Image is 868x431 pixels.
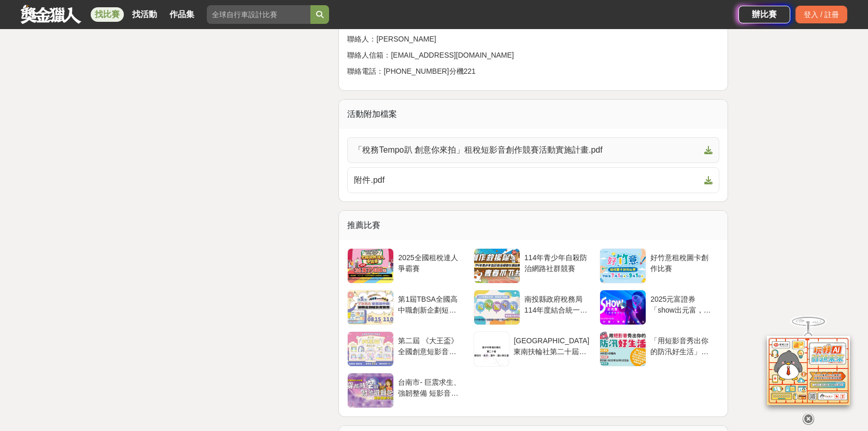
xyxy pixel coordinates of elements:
a: 第1屆TBSA全國高中職創新企劃短影音競賽 [347,290,467,325]
div: 2025全國租稅達人爭霸賽 [398,252,463,272]
a: 作品集 [165,7,198,22]
p: 聯絡人：[PERSON_NAME] [347,34,719,45]
div: 「用短影音秀出你的防汛好生活」徵件 [650,335,715,355]
a: 找比賽 [91,7,124,22]
div: 好竹意租稅圖卡創作比賽 [650,252,715,272]
div: 台南市- 巨震求生、強韌整備 短影音比賽 [398,377,463,397]
div: 第二屆 《大王盃》全國創意短影音競賽 [398,335,463,355]
span: 「稅務Tempo趴 創意你來拍」租稅短影音創作競賽活動實施計畫.pdf [354,144,700,156]
div: 第1屆TBSA全國高中職創新企劃短影音競賽 [398,294,463,314]
a: 好竹意租稅圖卡創作比賽 [600,248,719,284]
a: 2025元富證券「show出元富，理財更有Fu！」影音競賽活動 [600,290,719,325]
div: 活動附加檔案 [339,100,728,129]
a: 114年青少年自殺防治網路社群競賽 [474,248,593,284]
a: 辦比賽 [738,6,790,23]
a: 2025全國租稅達人爭霸賽 [347,248,467,284]
a: 「用短影音秀出你的防汛好生活」徵件 [600,331,719,367]
a: 南投縣政府稅務局114年度結合統一發票推行辦理「投稅圖卡戰」租稅圖卡創作比賽 [474,290,593,325]
input: 全球自行車設計比賽 [207,5,310,24]
div: 登入 / 註冊 [795,6,847,23]
a: [GEOGRAPHIC_DATA]東南扶輪社第二十屆全國大專院校、高中、國中、國小學生書法比賽 [474,331,593,367]
p: 聯絡人信箱：[EMAIL_ADDRESS][DOMAIN_NAME] [347,50,719,61]
div: 2025元富證券「show出元富，理財更有Fu！」影音競賽活動 [650,294,715,314]
a: 附件.pdf [347,167,719,193]
div: [GEOGRAPHIC_DATA]東南扶輪社第二十屆全國大專院校、高中、國中、國小學生書法比賽 [514,335,589,355]
a: 「稅務Tempo趴 創意你來拍」租稅短影音創作競賽活動實施計畫.pdf [347,137,719,163]
div: 推薦比賽 [339,211,728,240]
div: 114年青少年自殺防治網路社群競賽 [524,252,589,272]
p: 聯絡電話：[PHONE_NUMBER]分機221 [347,66,719,77]
span: 附件.pdf [354,174,700,186]
a: 找活動 [128,7,161,22]
img: d2146d9a-e6f6-4337-9592-8cefde37ba6b.png [767,332,850,401]
a: 台南市- 巨震求生、強韌整備 短影音比賽 [347,373,467,408]
a: 第二屆 《大王盃》全國創意短影音競賽 [347,331,467,367]
div: 南投縣政府稅務局114年度結合統一發票推行辦理「投稅圖卡戰」租稅圖卡創作比賽 [524,294,589,314]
